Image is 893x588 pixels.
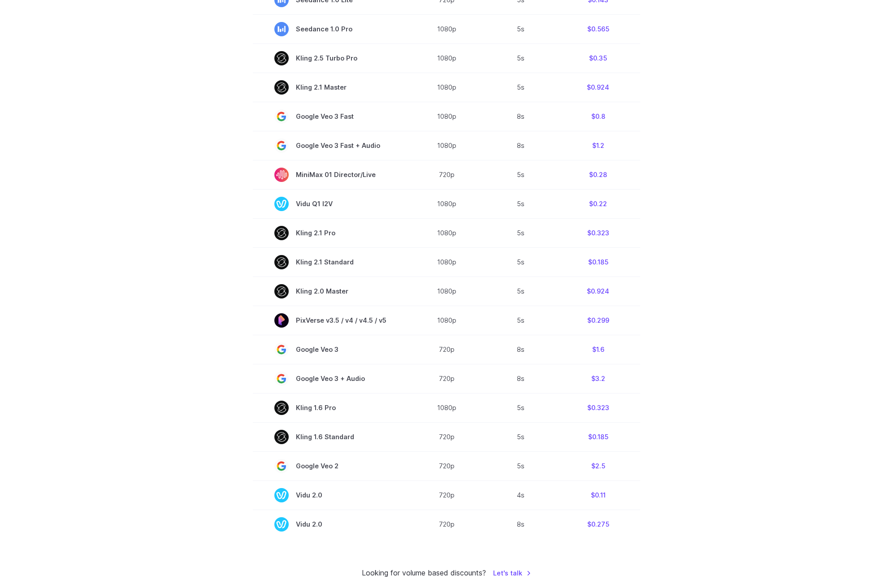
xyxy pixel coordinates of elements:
td: 1080p [408,102,485,131]
span: Vidu 2.0 [274,488,386,502]
td: 8s [485,131,556,160]
td: 720p [408,451,485,480]
td: 8s [485,335,556,364]
span: Kling 2.1 Pro [274,226,386,240]
td: 5s [485,393,556,422]
td: 8s [485,510,556,539]
td: $0.924 [556,73,640,102]
span: Vidu 2.0 [274,517,386,532]
span: Google Veo 3 Fast [274,109,386,124]
td: $2.5 [556,451,640,480]
td: 720p [408,480,485,510]
td: 5s [485,14,556,43]
td: 5s [485,451,556,480]
span: Google Veo 3 [274,342,386,357]
td: $1.6 [556,335,640,364]
span: Google Veo 3 + Audio [274,372,386,386]
td: 720p [408,422,485,451]
td: 1080p [408,73,485,102]
td: 1080p [408,247,485,277]
td: 5s [485,73,556,102]
td: $0.22 [556,189,640,218]
td: $0.28 [556,160,640,189]
td: $0.35 [556,43,640,73]
td: 1080p [408,393,485,422]
td: 1080p [408,43,485,73]
span: Kling 2.1 Master [274,80,386,95]
td: $0.323 [556,393,640,422]
span: Seedance 1.0 Pro [274,22,386,36]
td: 5s [485,189,556,218]
span: Vidu Q1 I2V [274,197,386,211]
td: 8s [485,102,556,131]
td: 720p [408,510,485,539]
td: 5s [485,277,556,306]
td: $1.2 [556,131,640,160]
td: 5s [485,247,556,277]
td: $0.275 [556,510,640,539]
td: 1080p [408,277,485,306]
td: $0.924 [556,277,640,306]
span: Kling 1.6 Pro [274,401,386,415]
span: Kling 1.6 Standard [274,430,386,444]
td: 5s [485,306,556,335]
span: PixVerse v3.5 / v4 / v4.5 / v5 [274,313,386,328]
td: $0.185 [556,422,640,451]
span: Google Veo 2 [274,459,386,473]
td: 5s [485,160,556,189]
td: 8s [485,364,556,393]
td: $0.565 [556,14,640,43]
small: Looking for volume based discounts? [362,567,486,579]
td: 720p [408,160,485,189]
td: 1080p [408,218,485,247]
span: Kling 2.0 Master [274,284,386,298]
td: $0.11 [556,480,640,510]
td: $0.8 [556,102,640,131]
span: Kling 2.1 Standard [274,255,386,269]
td: 5s [485,43,556,73]
td: $0.299 [556,306,640,335]
td: 720p [408,364,485,393]
span: Google Veo 3 Fast + Audio [274,138,386,153]
a: Let's talk [493,568,531,578]
td: 1080p [408,14,485,43]
td: 1080p [408,131,485,160]
td: 1080p [408,306,485,335]
td: 5s [485,422,556,451]
td: $0.323 [556,218,640,247]
td: 1080p [408,189,485,218]
td: 720p [408,335,485,364]
span: MiniMax 01 Director/Live [274,168,386,182]
td: $3.2 [556,364,640,393]
td: $0.185 [556,247,640,277]
td: 5s [485,218,556,247]
span: Kling 2.5 Turbo Pro [274,51,386,65]
td: 4s [485,480,556,510]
